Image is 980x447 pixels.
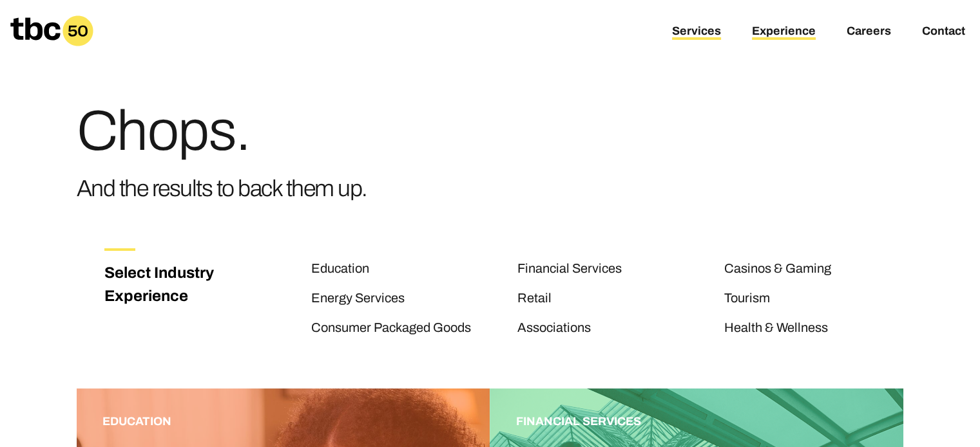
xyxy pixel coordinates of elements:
a: Associations [517,320,591,337]
a: Contact [922,24,965,40]
a: Education [311,261,369,278]
a: Retail [517,291,552,307]
a: Consumer Packaged Goods [311,320,470,337]
h3: Select Industry Experience [104,261,228,307]
a: Services [672,24,721,40]
a: Energy Services [311,291,404,307]
a: Careers [847,24,891,40]
h3: And the results to back them up. [77,170,367,207]
h1: Chops. [77,103,367,160]
a: Homepage [10,15,93,46]
a: Financial Services [517,261,622,278]
a: Tourism [724,291,770,307]
a: Casinos & Gaming [724,261,831,278]
a: Experience [752,24,816,40]
a: Health & Wellness [724,320,828,337]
